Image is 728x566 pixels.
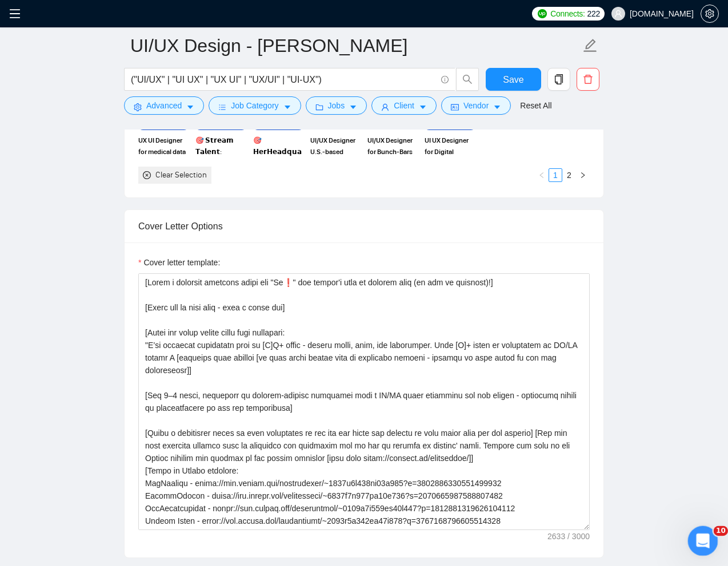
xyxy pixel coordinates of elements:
[195,135,246,157] span: 🎯 𝗦𝘁𝗿𝗲𝗮𝗺 𝗧𝗮𝗹𝗲𝗻𝘁: Innovating Recruitment Solutions
[425,135,475,157] span: UI UX Designer for Digital Invitation Design Platform (SaaS) | UI/UX
[146,99,182,112] span: Advanced
[548,74,570,84] span: copy
[138,256,220,269] label: Cover letter template:
[419,103,427,111] span: caret-down
[538,9,547,18] img: upwork-logo.png
[394,99,414,112] span: Client
[457,74,478,84] span: search
[130,31,581,60] input: Scanner name...
[587,7,600,20] span: 222
[463,99,489,112] span: Vendor
[441,76,449,83] span: info-circle
[549,168,562,182] li: 1
[547,68,570,91] button: copy
[456,68,479,91] button: search
[535,168,549,182] li: Previous Page
[138,135,189,157] span: UX UI Designer for medical data collection platform AllClinics
[549,169,562,181] a: 1
[124,96,204,115] button: settingAdvancedcaret-down
[520,99,551,112] a: Reset All
[209,96,301,115] button: barsJob Categorycaret-down
[441,96,511,115] button: idcardVendorcaret-down
[701,9,718,18] span: setting
[535,168,549,182] button: left
[218,103,226,111] span: bars
[138,273,590,530] textarea: Cover letter template:
[583,38,598,53] span: edit
[701,5,719,23] button: setting
[186,103,194,111] span: caret-down
[579,172,586,179] span: right
[576,168,590,182] button: right
[349,103,357,111] span: caret-down
[563,169,575,181] a: 2
[138,210,590,242] div: Cover Letter Options
[9,8,21,19] span: menu
[577,74,599,84] span: delete
[562,168,576,182] li: 2
[155,169,207,181] div: Clear Selection
[283,103,291,111] span: caret-down
[306,96,367,115] button: folderJobscaret-down
[310,135,361,157] span: UI/UX Designer U.S.-based service Welcome Renovation
[538,172,545,179] span: left
[231,99,278,112] span: Job Category
[550,7,585,20] span: Connects:
[367,135,418,157] span: UI/UX Designer for Bunch-Bars website
[614,10,622,18] span: user
[701,9,719,18] a: setting
[328,99,345,112] span: Jobs
[493,103,501,111] span: caret-down
[486,68,541,91] button: Save
[381,103,389,111] span: user
[131,72,436,87] input: Search Freelance Jobs...
[576,168,590,182] li: Next Page
[371,96,437,115] button: userClientcaret-down
[577,68,599,91] button: delete
[143,171,151,179] span: close-circle
[451,103,459,111] span: idcard
[134,103,142,111] span: setting
[315,103,323,111] span: folder
[503,72,523,87] span: Save
[688,526,718,556] iframe: Intercom live chat
[253,135,303,157] span: 🎯 𝗛𝗲𝗿𝗛𝗲𝗮𝗱𝗾𝘂𝗮𝗿𝘁𝗲𝗿𝘀: UI/UX mobile responsive web design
